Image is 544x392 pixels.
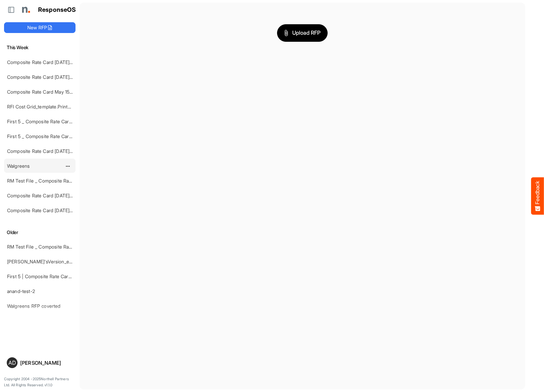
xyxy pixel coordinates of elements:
button: Feedback [531,177,544,215]
a: anand-test-2 [7,288,35,294]
div: [PERSON_NAME] [20,360,73,365]
img: Northell [19,3,32,17]
h6: This Week [4,44,75,51]
a: RM Test File _ Composite Rate Card [DATE] [7,178,101,184]
a: Composite Rate Card [DATE]_smaller [7,193,87,198]
a: Composite Rate Card [DATE] mapping test [7,59,99,65]
button: New RFP [4,22,75,33]
a: RFI Cost Grid_template.Prints and warehousing [7,104,109,109]
a: RM Test File _ Composite Rate Card [DATE]-test-edited [7,244,127,250]
a: [PERSON_NAME]'sVersion_e2e-test-file_20250604_111803 [7,259,133,264]
button: dropdownbutton [64,163,71,169]
h1: ResponseOS [38,6,76,13]
p: Copyright 2004 - 2025 Northell Partners Ltd. All Rights Reserved. v 1.1.0 [4,376,75,388]
a: First 5 _ Composite Rate Card [DATE] [7,119,88,124]
a: First 5 | Composite Rate Card [DATE] [7,273,87,279]
span: AD [8,360,16,365]
a: First 5 _ Composite Rate Card [DATE] [7,133,88,139]
a: Walgreens RFP coverted [7,303,61,309]
a: Composite Rate Card May 15-2 [7,89,74,95]
a: Walgreens [7,163,30,169]
h6: Older [4,229,75,236]
a: Composite Rate Card [DATE] mapping test [7,74,99,80]
a: Composite Rate Card [DATE]_smaller [7,207,87,213]
a: Composite Rate Card [DATE] mapping test [7,148,99,154]
button: Upload RFP [277,24,328,42]
span: Upload RFP [284,29,321,37]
